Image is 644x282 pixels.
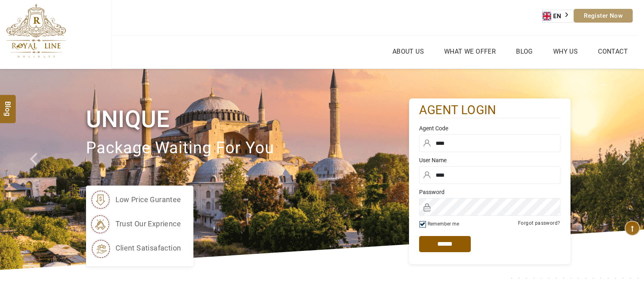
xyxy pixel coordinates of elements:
h1: Unique [86,104,409,134]
p: package waiting for you [86,135,409,162]
label: Remember me [428,221,459,227]
a: EN [543,10,573,22]
li: trust our exprience [90,214,181,234]
a: Check next image [612,69,644,270]
a: Forgot password? [518,220,560,226]
a: Blog [514,46,535,57]
label: User Name [419,156,560,164]
a: What we Offer [442,46,498,57]
a: Contact [596,46,630,57]
label: Password [419,188,560,196]
a: About Us [390,46,426,57]
a: Why Us [551,46,580,57]
a: Check next prev [19,69,52,270]
img: The Royal Line Holidays [6,4,66,58]
span: Blog [3,101,13,108]
li: client satisafaction [90,238,181,258]
aside: Language selected: English [542,10,574,23]
label: Agent Code [419,124,560,132]
li: low price gurantee [90,190,181,210]
a: Register Now [574,9,633,23]
div: Language [542,10,574,23]
h2: agent login [419,102,560,118]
